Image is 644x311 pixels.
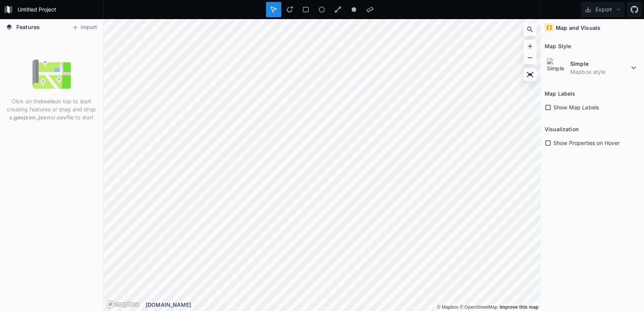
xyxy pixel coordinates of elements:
button: Export [581,2,625,17]
a: Mapbox logo [106,300,140,309]
dd: Mapbox style [570,68,629,76]
h2: Map Labels [545,88,575,99]
a: Mapbox [437,304,458,310]
a: Map feedback [500,304,539,310]
strong: tools [41,98,55,104]
strong: .geojson [12,114,36,120]
dt: Simple [570,60,629,68]
span: Show Map Labels [553,103,599,111]
img: empty [32,55,71,93]
p: Click on the on top to start creating features or drag and drop a , or file to start [6,97,97,121]
img: Simple [547,58,566,78]
h2: Visualization [545,123,579,135]
span: Features [16,23,40,31]
h4: Map and Visuals [556,24,600,32]
a: OpenStreetMap [460,304,498,310]
button: Import [68,21,101,34]
strong: .csv [55,114,67,120]
div: [DOMAIN_NAME] [146,301,540,309]
strong: .json [37,114,50,120]
h2: Map Style [545,40,571,52]
span: Show Properties on Hover [553,139,620,147]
